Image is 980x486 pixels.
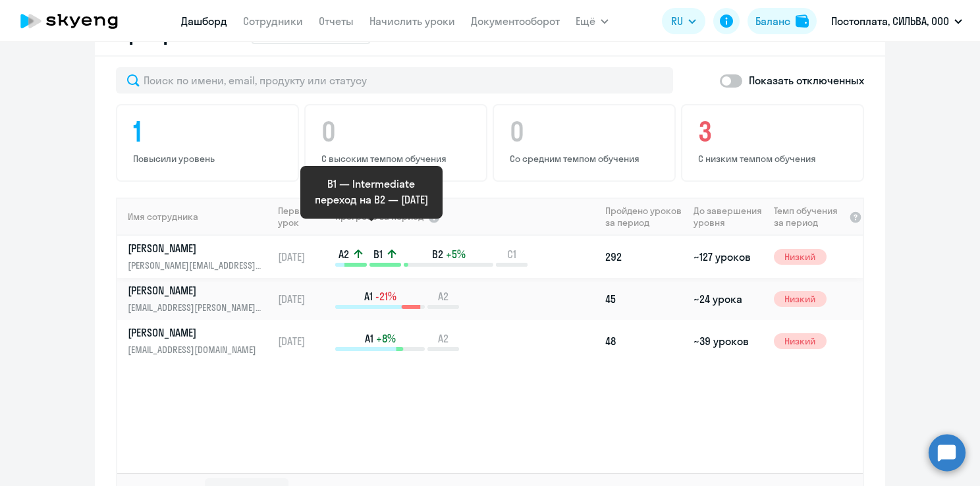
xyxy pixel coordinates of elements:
span: -21% [375,289,396,304]
span: +8% [376,331,396,346]
td: ~24 урока [688,278,768,320]
a: [PERSON_NAME][EMAIL_ADDRESS][DOMAIN_NAME] [128,325,272,357]
span: B1 [373,247,383,261]
span: B2 [432,247,443,261]
a: Начислить уроки [369,14,455,28]
span: Ещё [576,13,595,29]
th: Первый урок [273,198,334,236]
p: [EMAIL_ADDRESS][DOMAIN_NAME] [128,342,263,357]
img: balance [796,14,809,28]
p: переход на B2 — [DATE] [315,192,428,207]
span: A2 [438,289,449,304]
p: B1 — Intermediate [315,176,428,192]
span: Низкий [774,333,827,349]
td: 48 [600,320,688,362]
th: Пройдено уроков за период [600,198,688,236]
p: Постоплата, СИЛЬВА, ООО [831,13,949,29]
p: [PERSON_NAME] [128,283,263,298]
button: Постоплата, СИЛЬВА, ООО [825,5,969,37]
span: A1 [365,331,373,346]
p: С низким темпом обучения [698,153,851,165]
a: Дашборд [181,14,227,28]
p: Повысили уровень [133,153,286,165]
button: Ещё [576,8,609,34]
a: Отчеты [319,14,354,28]
a: [PERSON_NAME][PERSON_NAME][EMAIL_ADDRESS][DOMAIN_NAME] [128,241,272,273]
td: [DATE] [273,320,334,362]
span: C1 [507,247,516,261]
span: A1 [364,289,373,304]
td: [DATE] [273,236,334,278]
input: Поиск по имени, email, продукту или статусу [116,67,673,94]
p: [EMAIL_ADDRESS][PERSON_NAME][DOMAIN_NAME] [128,300,263,315]
span: Низкий [774,291,827,307]
td: [DATE] [273,278,334,320]
button: RU [662,8,705,34]
span: Низкий [774,249,827,265]
td: ~39 уроков [688,320,768,362]
a: [PERSON_NAME][EMAIL_ADDRESS][PERSON_NAME][DOMAIN_NAME] [128,283,272,315]
th: Имя сотрудника [117,198,273,236]
a: Сотрудники [243,14,303,28]
button: Балансbalance [748,8,817,34]
div: Баланс [755,13,790,29]
span: A2 [339,247,349,261]
td: ~127 уроков [688,236,768,278]
td: 45 [600,278,688,320]
h4: 3 [698,116,851,148]
p: Показать отключенных [749,72,864,88]
span: RU [671,13,683,29]
td: 292 [600,236,688,278]
th: До завершения уровня [688,198,768,236]
h4: 1 [133,116,286,148]
a: Документооборот [471,14,560,28]
span: Темп обучения за период [774,205,845,229]
p: [PERSON_NAME] [128,325,263,340]
span: A2 [438,331,449,346]
p: [PERSON_NAME][EMAIL_ADDRESS][DOMAIN_NAME] [128,258,263,273]
p: [PERSON_NAME] [128,241,263,256]
span: +5% [446,247,466,261]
